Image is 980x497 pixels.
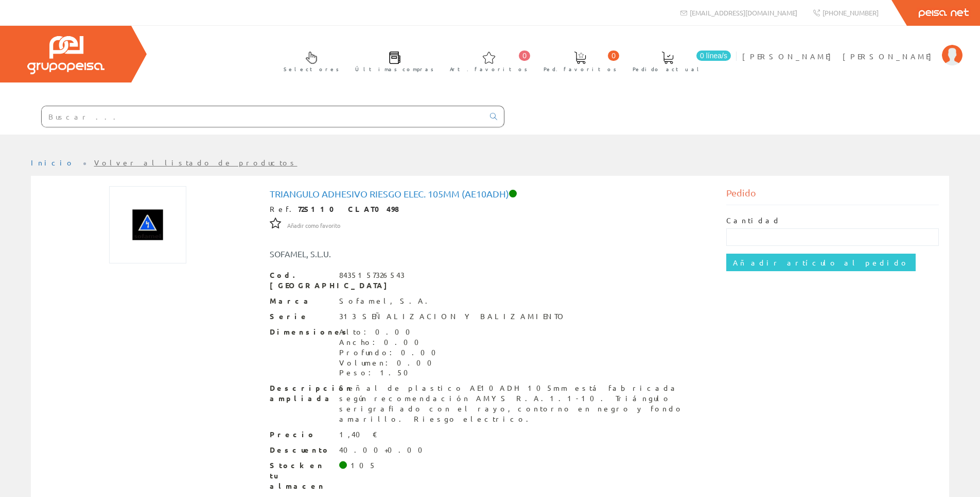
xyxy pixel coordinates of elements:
div: Pedido [726,186,939,205]
span: 0 [519,51,530,61]
div: 105 [351,460,376,471]
img: Foto artículo Triangulo Adhesivo Riesgo Elec. 105mm (ae10adh) (150x150) [109,186,186,263]
span: Serie [270,311,331,322]
div: Alto: 0.00 [339,327,442,337]
h1: Triangulo Adhesivo Riesgo Elec. 105mm (ae10adh) [270,189,711,199]
span: Marca [270,296,331,306]
div: 313 SEÑALIZACION Y BALIZAMIENTO [339,311,567,322]
div: Ancho: 0.00 [339,337,442,347]
span: [EMAIL_ADDRESS][DOMAIN_NAME] [690,8,797,17]
div: 40.00+0.00 [339,445,429,455]
span: Descripción ampliada [270,383,331,404]
a: 0 línea/s Pedido actual [622,43,733,78]
div: Peso: 1.50 [339,368,442,378]
a: Añadir como favorito [287,220,340,229]
div: 8435157326543 [339,270,405,280]
span: Precio [270,429,331,440]
a: Selectores [273,43,344,78]
div: Señal de plastico AE10ADH 105mm está fabricada según recomendación AMYS R.A.1.1-10. Triángulo ser... [339,383,711,424]
img: Grupo Peisa [27,36,104,74]
div: 1,40 € [339,429,378,440]
div: Sofamel, S.A. [339,296,434,306]
div: Volumen: 0.00 [339,358,442,368]
div: Ref. [270,204,711,214]
div: SOFAMEL, S.L.U. [262,248,528,260]
span: Cod. [GEOGRAPHIC_DATA] [270,270,331,291]
a: [PERSON_NAME] [PERSON_NAME] [742,43,962,53]
span: Pedido actual [633,64,703,74]
span: Últimas compras [355,64,434,74]
a: Volver al listado de productos [94,158,297,167]
span: Ped. favoritos [544,64,617,74]
span: [PERSON_NAME] [PERSON_NAME] [742,51,937,61]
span: 0 [608,51,619,61]
div: Profundo: 0.00 [339,347,442,358]
strong: 725110 CLAT0498 [298,204,399,213]
input: Añadir artículo al pedido [726,254,916,271]
label: Cantidad [726,216,781,226]
span: 0 línea/s [696,51,731,61]
span: Dimensiones [270,327,331,337]
a: Inicio [31,158,75,167]
a: Últimas compras [345,43,439,78]
span: Descuento [270,445,331,455]
span: [PHONE_NUMBER] [822,8,879,17]
input: Buscar ... [42,106,484,127]
span: Añadir como favorito [287,222,340,230]
span: Stock en tu almacen [270,460,331,491]
span: Selectores [284,64,339,74]
span: Art. favoritos [450,64,528,74]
